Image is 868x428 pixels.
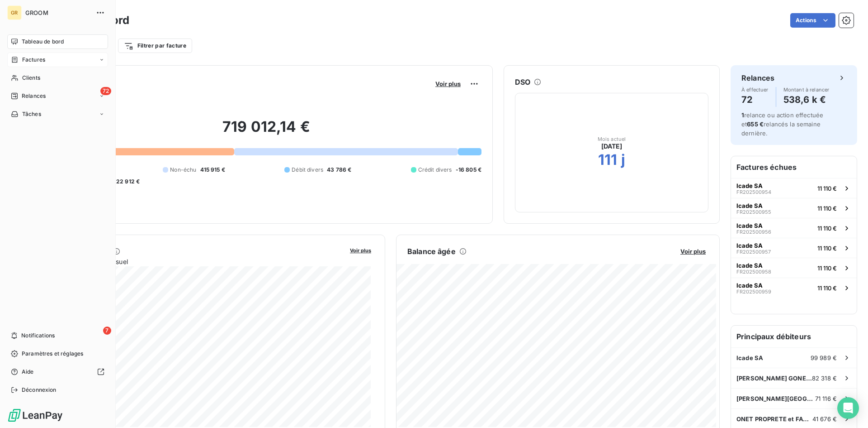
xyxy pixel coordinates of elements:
span: Icade SA [736,202,763,209]
button: Icade SAFR20250095911 110 € [731,278,857,298]
span: Icade SA [736,282,763,289]
span: Tableau de bord [22,38,64,46]
span: Factures [22,56,45,64]
span: 655 € [747,120,764,128]
a: Aide [7,365,108,379]
span: 72 [100,87,111,95]
span: FR202500956 [736,229,771,235]
span: 7 [103,327,111,335]
span: Déconnexion [22,386,57,394]
span: 415 915 € [200,166,225,174]
span: Icade SA [736,182,763,189]
span: 1 [741,111,744,119]
span: [DATE] [601,142,623,151]
img: Logo LeanPay [7,408,63,423]
span: 71 116 € [815,395,837,402]
span: Débit divers [292,166,323,174]
span: Chiffre d'affaires mensuel [51,257,344,266]
span: Icade SA [736,262,763,269]
span: 43 786 € [327,166,351,174]
button: Filtrer par facture [118,38,192,53]
span: Voir plus [350,247,371,254]
span: Montant à relancer [783,87,830,92]
h2: 719 012,14 € [51,118,481,145]
span: 11 110 € [817,205,837,212]
span: FR202500955 [736,209,771,215]
span: 11 110 € [817,225,837,232]
span: 11 110 € [817,245,837,252]
span: GROOM [25,9,90,16]
span: FR202500957 [736,249,771,255]
span: Mois actuel [598,136,626,142]
button: Icade SAFR20250095711 110 € [731,238,857,258]
h6: Balance âgée [407,246,456,257]
span: FR202500958 [736,269,771,274]
span: Crédit divers [418,166,452,174]
span: 11 110 € [817,264,837,272]
span: 82 318 € [812,375,837,382]
span: Voir plus [435,80,461,87]
span: Icade SA [736,242,763,249]
span: Clients [22,74,40,82]
h6: Relances [741,72,774,83]
span: À effectuer [741,87,769,92]
span: [PERSON_NAME] GONESSE [736,375,812,382]
span: Aide [22,368,34,376]
span: 41 676 € [812,415,837,423]
button: Icade SAFR20250095611 110 € [731,218,857,238]
span: Icade SA [736,354,763,361]
span: Icade SA [736,222,763,229]
span: relance ou action effectuée et relancés la semaine dernière. [741,111,823,137]
button: Icade SAFR20250095411 110 € [731,178,857,198]
span: FR202500959 [736,289,771,294]
h6: Principaux débiteurs [731,326,857,347]
button: Icade SAFR20250095811 110 € [731,258,857,278]
h2: 111 [598,151,617,169]
button: Voir plus [678,247,708,255]
span: ONET PROPRETE et FACILITY SERVICES [736,415,812,423]
span: Notifications [21,332,55,340]
button: Voir plus [347,246,374,254]
span: [PERSON_NAME][GEOGRAPHIC_DATA] [736,395,815,402]
span: 99 989 € [811,354,837,361]
span: Tâches [22,110,41,118]
span: 11 110 € [817,284,837,292]
span: Relances [22,92,46,100]
button: Actions [790,13,835,28]
h2: j [621,151,625,169]
h6: Factures échues [731,156,857,178]
h6: DSO [515,77,530,87]
span: Voir plus [680,248,706,255]
button: Voir plus [433,80,463,88]
span: Non-échu [170,166,196,174]
span: -22 912 € [113,178,140,186]
span: FR202500954 [736,189,771,195]
span: -16 805 € [456,166,481,174]
h4: 538,6 k € [783,92,830,107]
div: GR [7,5,22,20]
span: 11 110 € [817,185,837,192]
div: Open Intercom Messenger [837,397,859,419]
button: Icade SAFR20250095511 110 € [731,198,857,218]
span: Paramètres et réglages [22,350,83,358]
h4: 72 [741,92,769,107]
